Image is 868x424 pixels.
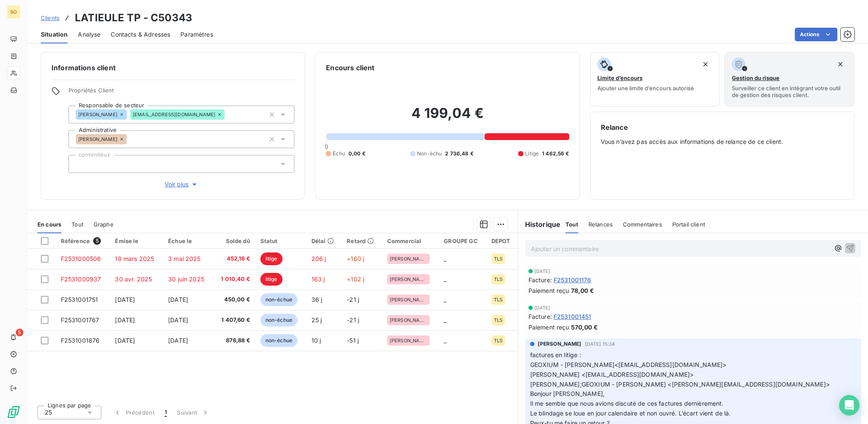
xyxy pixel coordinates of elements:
span: F2531000506 [61,255,101,262]
h6: Relance [601,122,844,132]
h3: LATIEULE TP - C50343 [75,10,192,26]
span: _ [444,275,446,283]
span: [EMAIL_ADDRESS][DOMAIN_NAME] [133,112,215,117]
h6: Informations client [51,63,294,73]
span: non-échue [260,314,297,327]
span: F2531001767 [61,316,100,324]
img: Logo LeanPay [7,405,20,419]
span: [DATE] [115,337,135,344]
span: -21 j [347,296,359,303]
span: Tout [565,221,578,228]
span: factures en litige : GEOXIUM - [PERSON_NAME]<[EMAIL_ADDRESS][DOMAIN_NAME]> [530,351,727,368]
span: Il me semble que nous avions discuté de ces factures dernièrement. [530,400,724,407]
span: 3 mai 2025 [168,255,201,262]
span: +160 j [347,255,364,262]
span: Facture : [528,312,552,321]
span: TLS [494,297,503,302]
span: [DATE] [534,305,551,310]
span: TLS [494,277,503,282]
span: [DATE] [534,269,551,274]
div: Statut [260,238,301,244]
span: _ [444,296,446,303]
div: Délai [311,238,337,244]
span: -21 j [347,316,359,324]
button: Limite d’encoursAjouter une limite d’encours autorisé [590,52,720,106]
div: DEPOT [491,238,513,244]
span: 570,00 € [571,323,598,332]
span: 25 j [311,316,322,324]
h6: Historique [518,219,561,229]
span: Propriétés Client [69,87,294,99]
span: Clients [41,14,60,21]
span: [PERSON_NAME] [390,318,427,323]
div: Émise le [115,238,158,244]
span: TLS [494,338,503,343]
span: [PERSON_NAME] [78,112,117,117]
input: Ajouter une valeur [76,160,83,168]
span: TLS [494,318,503,323]
span: 452,16 € [218,255,250,263]
span: litige [260,273,283,286]
span: +102 j [347,275,364,283]
span: [DATE] [168,337,188,344]
h6: Encours client [326,63,374,73]
h2: 4 199,04 € [326,105,569,130]
span: non-échue [260,293,297,306]
span: [PERSON_NAME] [78,137,117,142]
div: Vous n’avez pas accès aux informations de relance de ce client. [601,122,844,189]
span: Portail client [672,221,705,228]
input: Ajouter une valeur [127,135,134,143]
span: Paiement reçu [528,286,569,295]
span: ​[PERSON_NAME] <[EMAIL_ADDRESS][DOMAIN_NAME]>​ [530,371,694,378]
span: Le blindage se loue en jour calendaire et non ouvré. L’écart vient de là. [530,410,731,417]
span: F2531001176 [554,275,591,284]
button: Actions [795,28,837,41]
span: [PERSON_NAME] [390,297,427,302]
span: 2 736,48 € [445,150,474,158]
span: [DATE] [168,316,188,324]
span: [PERSON_NAME] [538,340,582,348]
span: non-échue [260,334,297,347]
span: 25 [45,408,52,417]
button: 1 [160,404,172,421]
span: Limite d’encours [597,74,642,81]
span: Paramètres [180,30,213,39]
span: F2531001876 [61,337,100,344]
span: 1 462,56 € [542,150,569,158]
button: Voir plus [69,180,294,189]
span: 5 [93,237,101,245]
span: 1 407,60 € [218,316,250,324]
span: 30 juin 2025 [168,275,204,283]
button: Gestion du risqueSurveiller ce client en intégrant votre outil de gestion des risques client. [725,52,854,106]
span: _ [444,337,446,344]
div: SO [7,5,20,19]
span: -51 j [347,337,359,344]
span: Surveiller ce client en intégrant votre outil de gestion des risques client. [732,85,847,98]
span: 78,00 € [571,286,594,295]
span: TLS [494,256,503,261]
span: Ajouter une limite d’encours autorisé [597,85,694,92]
span: 5 [16,329,23,336]
span: _ [444,316,446,324]
span: 206 j [311,255,326,262]
div: Échue le [168,238,208,244]
span: 10 j [311,337,321,344]
span: [PERSON_NAME] [390,277,427,282]
span: Facture : [528,275,552,284]
span: [DATE] [168,296,188,303]
div: Open Intercom Messenger [839,395,859,415]
span: [DATE] [115,296,135,303]
span: ​[PERSON_NAME];​GEOXIUM - [PERSON_NAME] <[PERSON_NAME][EMAIL_ADDRESS][DOMAIN_NAME]>​ [530,381,830,388]
span: Paiement reçu [528,323,569,332]
div: Solde dû [218,238,250,244]
span: 0,00 € [348,150,365,158]
span: Commentaires [623,221,662,228]
span: Bonjour [PERSON_NAME], [530,390,605,397]
span: [PERSON_NAME] [390,256,427,261]
span: Gestion du risque [732,74,779,81]
span: Échu [333,150,345,158]
button: Suivant [172,404,215,421]
span: Litige [525,150,539,158]
button: Précédent [108,404,160,421]
span: Non-échu [417,150,442,158]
